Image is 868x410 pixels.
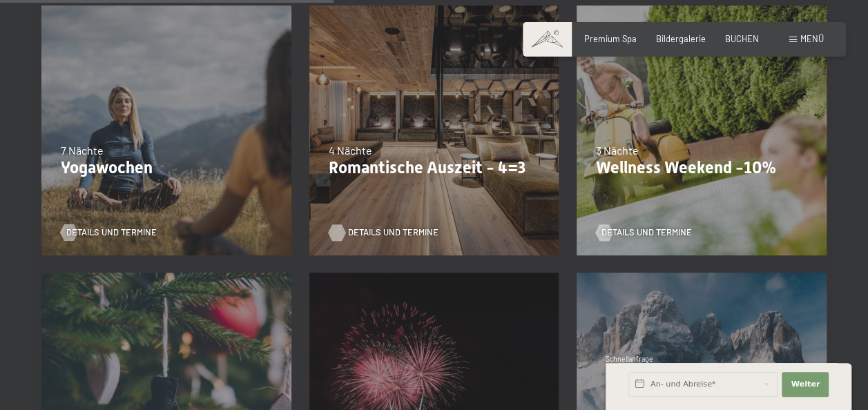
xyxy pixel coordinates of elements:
span: Details und Termine [601,226,692,239]
a: Bildergalerie [656,33,706,44]
p: Wellness Weekend -10% [596,158,807,178]
span: 4 Nächte [329,144,372,157]
span: Details und Termine [348,226,438,239]
p: Romantische Auszeit - 4=3 [329,158,540,178]
a: Premium Spa [584,33,637,44]
span: Schnellanfrage [606,355,653,363]
span: Menü [800,33,824,44]
span: 7 Nächte [61,144,104,157]
button: Weiter [782,372,829,397]
span: Weiter [791,379,820,390]
a: Details und Termine [61,226,157,239]
span: 3 Nächte [596,144,639,157]
p: Yogawochen [61,158,272,178]
a: Details und Termine [596,226,692,239]
a: Details und Termine [329,226,425,239]
a: BUCHEN [725,33,759,44]
span: Details und Termine [66,226,157,239]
